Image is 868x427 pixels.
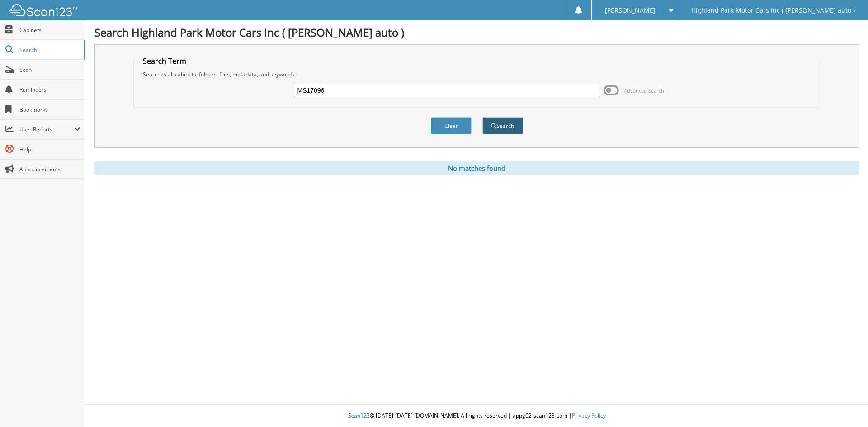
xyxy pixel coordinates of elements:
[19,106,80,113] span: Bookmarks
[19,126,74,133] span: User Reports
[9,4,77,16] img: scan123-logo-white.svg
[348,412,370,419] span: Scan123
[823,384,868,427] iframe: Chat Widget
[85,405,868,427] div: © [DATE]-[DATE] [DOMAIN_NAME]. All rights reserved | appg02-scan123-com |
[138,70,816,78] div: Searches all cabinets, folders, files, metadata, and keywords
[19,86,80,94] span: Reminders
[94,161,859,175] div: No matches found
[19,165,80,173] span: Announcements
[19,145,80,153] span: Help
[431,117,472,134] button: Clear
[19,46,79,54] span: Search
[19,66,80,74] span: Scan
[691,8,855,13] span: Highland Park Motor Cars Inc ( [PERSON_NAME] auto )
[482,117,523,134] button: Search
[138,56,191,66] legend: Search Term
[605,8,656,13] span: [PERSON_NAME]
[572,412,606,419] a: Privacy Policy
[624,87,664,94] span: Advanced Search
[19,26,80,34] span: Cabinets
[94,25,859,40] h1: Search Highland Park Motor Cars Inc ( [PERSON_NAME] auto )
